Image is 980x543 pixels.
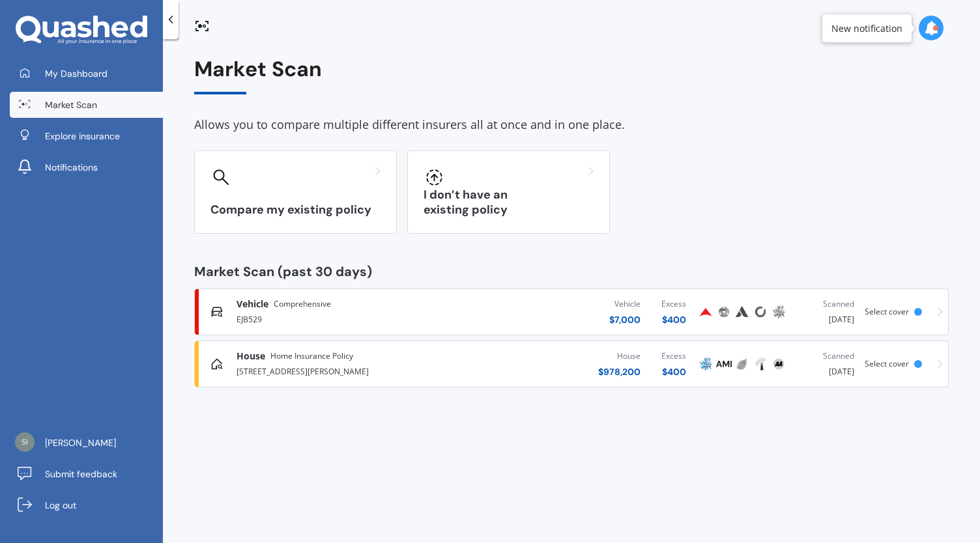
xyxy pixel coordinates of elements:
div: [DATE] [798,350,854,378]
span: My Dashboard [45,67,108,80]
div: Excess [661,298,686,311]
div: $ 400 [661,365,686,378]
span: Log out [45,499,76,512]
a: Market Scan [10,92,163,118]
img: Cove [753,304,768,320]
img: Protecta [716,304,732,320]
a: Notifications [10,154,163,180]
span: Home Insurance Policy [270,350,353,363]
img: Tower [753,356,768,372]
span: Select cover [865,358,909,369]
img: AMP [771,304,786,320]
span: Select cover [865,306,909,317]
div: House [598,350,641,363]
span: Submit feedback [45,467,117,480]
span: Comprehensive [274,298,331,311]
div: $ 7,000 [609,313,641,326]
div: [DATE] [798,298,854,326]
span: Vehicle [237,298,268,311]
a: [PERSON_NAME] [10,430,163,456]
div: EJB529 [237,311,454,326]
span: Explore insurance [45,130,120,143]
span: House [237,350,265,363]
h3: Compare my existing policy [210,202,381,217]
a: VehicleComprehensiveEJB529Vehicle$7,000Excess$400ProvidentProtectaAutosureCoveAMPScanned[DATE]Sel... [194,288,949,335]
span: Market Scan [45,98,97,111]
div: [STREET_ADDRESS][PERSON_NAME] [237,363,454,378]
img: AMI [716,356,732,372]
img: 1b80a05b7b7e58385ba9f2713865d605 [15,432,35,452]
div: Vehicle [609,298,641,311]
div: $ 978,200 [598,365,641,378]
div: Excess [661,350,686,363]
a: Log out [10,492,163,518]
div: Allows you to compare multiple different insurers all at once and in one place. [194,115,949,135]
div: Scanned [798,350,854,363]
a: Explore insurance [10,123,163,149]
div: Market Scan [194,57,949,94]
img: AMP [698,356,713,372]
div: Market Scan (past 30 days) [194,265,949,278]
img: Initio [734,356,750,372]
a: Submit feedback [10,461,163,487]
a: HouseHome Insurance Policy[STREET_ADDRESS][PERSON_NAME]House$978,200Excess$400AMPAMIInitioTowerAA... [194,341,949,387]
div: Scanned [798,298,854,311]
a: My Dashboard [10,61,163,87]
span: [PERSON_NAME] [45,436,116,449]
div: $ 400 [661,313,686,326]
div: New notification [831,21,902,35]
h3: I don’t have an existing policy [424,188,594,217]
img: AA [771,356,786,372]
img: Autosure [734,304,750,320]
img: Provident [698,304,713,320]
span: Notifications [45,161,98,174]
